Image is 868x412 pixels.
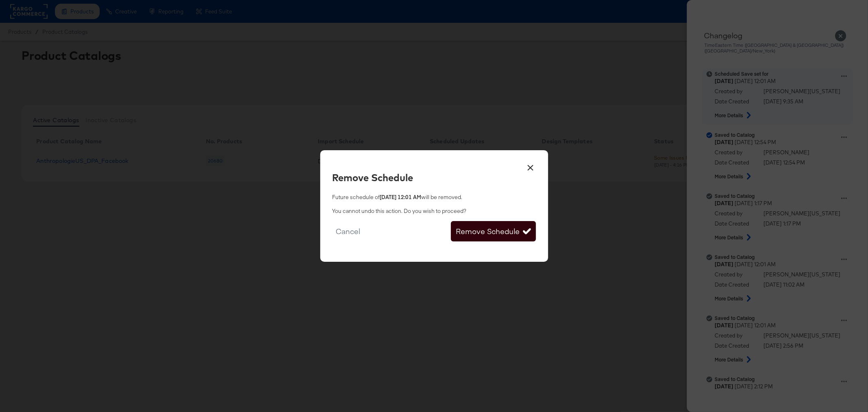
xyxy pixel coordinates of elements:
button: Cancel [332,221,364,241]
strong: [DATE] 12:01 AM [380,193,422,201]
button: × [523,158,538,173]
span: You cannot undo this action. Do you wish to proceed? [332,207,536,215]
div: Remove Schedule [332,171,536,184]
span: Future schedule of will be removed. [332,193,536,201]
button: Remove Schedule [451,221,536,241]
